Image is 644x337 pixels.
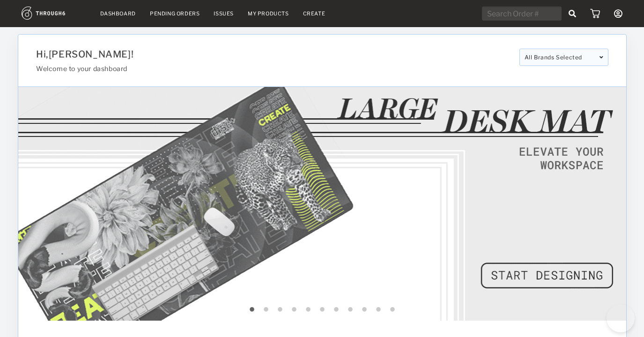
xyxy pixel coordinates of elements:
[22,7,86,20] img: logo.1c10ca64.svg
[289,305,299,315] button: 4
[374,305,383,315] button: 10
[261,305,271,315] button: 2
[275,305,285,315] button: 3
[303,10,326,17] a: Create
[519,49,608,66] div: All Brands Selected
[36,49,512,60] h1: Hi, [PERSON_NAME] !
[150,10,200,17] a: Pending Orders
[18,87,627,321] img: 68b8b232-0003-4352-b7e2-3a53cc3ac4a2.gif
[318,305,327,315] button: 6
[214,10,234,17] a: Issues
[388,305,397,315] button: 11
[482,7,562,21] input: Search Order #
[100,10,136,17] a: Dashboard
[607,304,635,332] iframe: Toggle Customer Support
[36,65,512,72] h3: Welcome to your dashboard
[360,305,369,315] button: 9
[303,305,313,315] button: 5
[247,305,257,315] button: 1
[332,305,341,315] button: 7
[590,9,600,18] img: icon_cart.dab5cea1.svg
[248,10,289,17] a: My Products
[346,305,355,315] button: 8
